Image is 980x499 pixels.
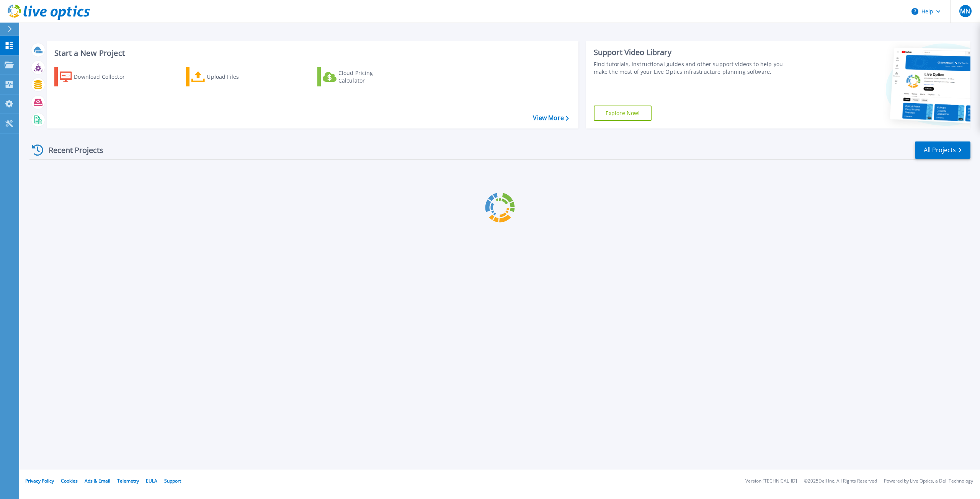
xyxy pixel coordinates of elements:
a: Privacy Policy [25,478,54,484]
li: Powered by Live Optics, a Dell Technology [884,479,973,484]
a: Telemetry [117,478,139,484]
a: View More [533,114,568,122]
a: Cloud Pricing Calculator [317,67,403,86]
span: MN [960,8,970,14]
div: Support Video Library [594,47,792,57]
div: Cloud Pricing Calculator [338,69,400,85]
h3: Start a New Project [54,49,568,57]
div: Download Collector [74,69,135,85]
div: Upload Files [207,69,268,85]
a: Support [164,478,181,484]
a: Explore Now! [594,106,652,121]
a: Upload Files [186,67,271,86]
a: Download Collector [54,67,140,86]
div: Recent Projects [29,141,114,159]
li: © 2025 Dell Inc. All Rights Reserved [804,479,877,484]
a: All Projects [915,141,970,159]
a: Ads & Email [85,478,110,484]
a: EULA [146,478,157,484]
a: Cookies [61,478,78,484]
li: Version: [TECHNICAL_ID] [745,479,797,484]
div: Find tutorials, instructional guides and other support videos to help you make the most of your L... [594,60,792,76]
